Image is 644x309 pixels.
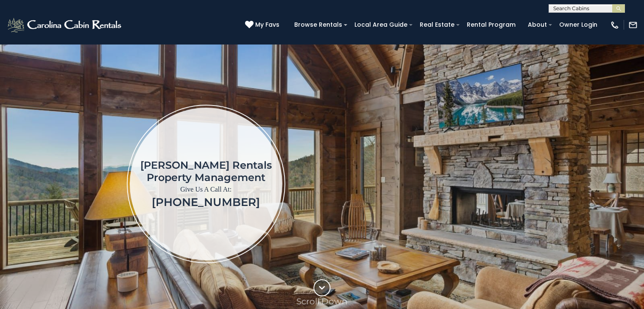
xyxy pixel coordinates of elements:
a: Browse Rentals [290,18,346,31]
img: phone-regular-white.png [610,20,619,30]
h1: [PERSON_NAME] Rentals Property Management [140,159,272,184]
p: Scroll Down [296,296,348,306]
iframe: New Contact Form [399,70,632,298]
a: Rental Program [463,18,520,31]
a: Real Estate [415,18,459,31]
img: mail-regular-white.png [628,20,638,30]
a: Local Area Guide [350,18,412,31]
a: [PHONE_NUMBER] [152,195,260,209]
span: My Favs [255,20,279,29]
a: Owner Login [555,18,602,31]
a: My Favs [245,20,282,30]
img: White-1-2.png [6,17,124,33]
a: About [524,18,551,31]
p: Give Us A Call At: [140,184,272,195]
